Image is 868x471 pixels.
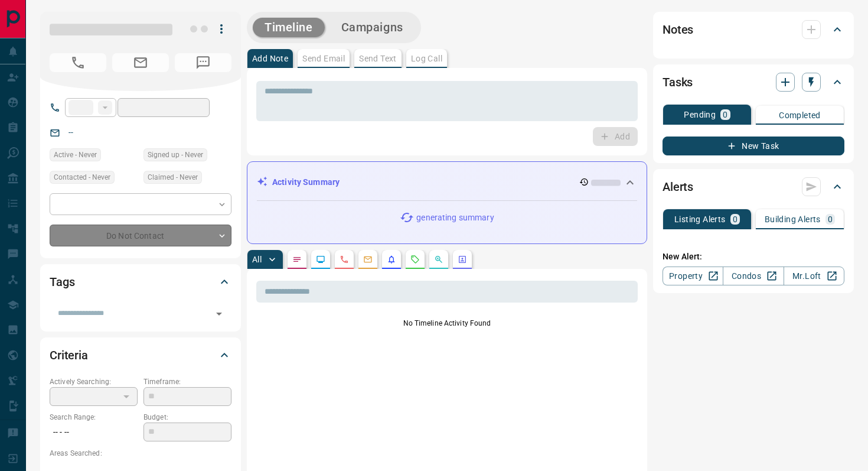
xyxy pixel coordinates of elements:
a: Property [663,267,723,285]
p: Building Alerts [765,215,821,223]
p: Actively Searching: [50,376,138,387]
a: Mr.Loft [784,267,844,285]
p: Timeframe: [143,376,231,387]
span: Claimed - Never [148,171,198,183]
p: 0 [723,111,727,119]
svg: Opportunities [434,255,443,264]
svg: Agent Actions [458,255,467,264]
div: Activity Summary [257,171,637,193]
div: Criteria [50,341,231,369]
a: Condos [723,267,784,285]
span: No Number [50,53,106,72]
p: -- - -- [50,423,138,442]
h2: Tasks [663,73,693,92]
p: Listing Alerts [674,215,726,223]
div: Notes [663,15,844,44]
div: Tags [50,268,231,296]
button: New Task [663,137,844,155]
span: No Number [175,53,231,72]
svg: Emails [363,255,373,264]
div: Do Not Contact [50,225,231,246]
span: Contacted - Never [54,171,110,183]
span: No Email [112,53,169,72]
div: Tasks [663,68,844,96]
p: 0 [828,215,833,223]
p: Completed [779,111,821,119]
p: 0 [733,215,738,223]
h2: Alerts [663,177,693,196]
svg: Lead Browsing Activity [316,255,325,264]
button: Open [211,306,227,322]
p: All [252,255,262,264]
p: Areas Searched: [50,448,231,459]
p: Pending [684,111,716,119]
p: New Alert: [663,251,844,263]
p: Search Range: [50,412,138,423]
h2: Notes [663,20,693,39]
p: Add Note [252,54,288,63]
button: Timeline [253,18,325,37]
svg: Notes [292,255,302,264]
h2: Criteria [50,346,88,365]
p: Activity Summary [272,176,340,189]
p: Budget: [143,412,231,423]
div: Alerts [663,173,844,201]
svg: Listing Alerts [387,255,396,264]
p: generating summary [416,212,494,224]
svg: Requests [410,255,420,264]
p: No Timeline Activity Found [256,318,638,329]
a: -- [68,128,73,137]
svg: Calls [340,255,349,264]
h2: Tags [50,272,74,291]
span: Active - Never [54,149,97,161]
span: Signed up - Never [148,149,203,161]
button: Campaigns [329,18,415,37]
